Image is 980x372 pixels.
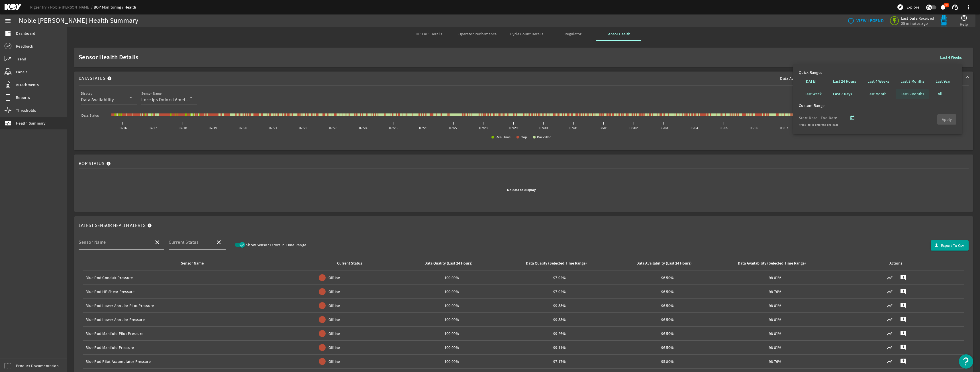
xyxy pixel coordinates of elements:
[800,76,821,87] button: [DATE]
[901,91,924,97] b: Last 6 Months
[896,89,929,99] button: Last 6 Months
[245,242,306,248] label: Show Sensor Errors in Time Range
[724,289,827,294] div: 98.76%
[30,5,50,10] a: Rigsentry
[724,275,827,280] div: 98.81%
[337,260,362,267] div: Current Status
[449,126,458,130] text: 07/27
[16,82,39,88] span: Attachments
[400,275,503,280] div: 100.00%
[458,32,497,36] span: Operator Performance
[780,126,788,130] text: 08/07
[565,32,581,36] span: Regulator
[901,21,934,26] span: 25 minutes ago
[507,188,536,192] text: No data to display
[179,126,187,130] text: 07/18
[328,275,340,280] span: Offline
[479,126,488,130] text: 07/28
[508,303,611,308] div: 99.55%
[16,43,33,49] span: Readback
[886,330,893,337] mat-icon: show_chart
[81,97,114,103] span: Data Availability
[896,76,929,87] button: Last 3 Months
[616,359,719,364] div: 95.80%
[863,76,894,87] button: Last 4 Weeks
[849,115,856,121] button: Open calendar
[906,4,919,10] span: Explore
[85,289,306,294] div: Blue Pod HP Shear Pressure
[616,303,719,308] div: 96.50%
[780,76,810,81] span: Data Availability:
[328,289,340,294] span: Offline
[833,91,852,97] b: Last 7 Days
[508,275,611,280] div: 97.02%
[510,32,543,36] span: Cycle Count Details
[85,345,306,350] div: Blue Pod Manifold Pressure
[400,331,503,336] div: 100.00%
[328,303,340,308] span: Offline
[85,303,306,308] div: Blue Pod Lower Annular Pilot Pressure
[900,330,907,337] mat-icon: add_comment
[897,4,904,11] mat-icon: explore
[181,260,204,267] div: Sensor Name
[934,243,939,248] mat-icon: file_download
[79,72,114,85] mat-panel-title: Data Status
[526,260,587,267] div: Data Quality (Selected Time Range)
[886,302,893,309] mat-icon: show_chart
[85,359,306,364] div: Blue Pod Pilot Accumulator Pressure
[690,126,698,130] text: 08/04
[931,240,969,251] button: Export To Csv
[419,126,428,130] text: 07/26
[79,239,106,245] mat-label: Sensor Name
[616,275,719,280] div: 96.50%
[724,260,825,267] div: Data Availability (Selected Time Range)
[154,239,161,246] mat-icon: close
[938,91,942,97] b: All
[724,359,827,364] div: 98.76%
[74,72,973,85] mat-expansion-panel-header: Data StatusData Availability:98.05%Data Quality:6.1%Offlinelast 4 hoursSensor Issues (56)
[940,4,946,10] button: 66
[239,126,247,130] text: 07/20
[50,5,94,10] a: Noble [PERSON_NAME]
[828,76,861,87] button: Last 24 Hours
[616,345,719,350] div: 96.50%
[400,303,503,308] div: 100.00%
[269,126,277,130] text: 07/21
[16,69,28,75] span: Panels
[328,331,340,336] span: Offline
[299,126,307,130] text: 07/22
[16,107,36,113] span: Thresholds
[630,126,638,130] text: 08/02
[931,89,949,99] button: All
[936,79,951,84] b: Last Year
[85,275,306,280] div: Blue Pod Conduit Pressure
[400,359,503,364] div: 100.00%
[19,18,138,24] div: Noble [PERSON_NAME] Health Summary
[805,79,816,84] b: [DATE]
[569,126,578,130] text: 07/31
[938,15,950,27] img: Bluepod.svg
[952,4,958,11] mat-icon: support_agent
[900,302,907,309] mat-icon: add_comment
[79,54,933,60] span: Sensor Health Details
[940,4,946,11] mat-icon: notifications
[85,260,303,267] div: Sensor Name
[16,95,30,100] span: Reports
[886,358,893,365] mat-icon: show_chart
[931,76,955,87] button: Last Year
[508,317,611,322] div: 99.55%
[900,344,907,351] mat-icon: add_comment
[81,114,99,117] text: Data Status
[310,260,393,267] div: Current Status
[800,89,826,99] button: Last Week
[799,103,824,108] span: Custom Range
[616,289,719,294] div: 96.50%
[901,79,924,84] b: Last 3 Months
[889,260,902,267] div: Actions
[79,223,146,228] span: Latest Sensor Health Alerts
[607,32,630,36] span: Sensor Health
[540,126,548,130] text: 07/30
[660,126,668,130] text: 08/03
[863,89,891,99] button: Last Month
[961,15,967,21] mat-icon: help_outline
